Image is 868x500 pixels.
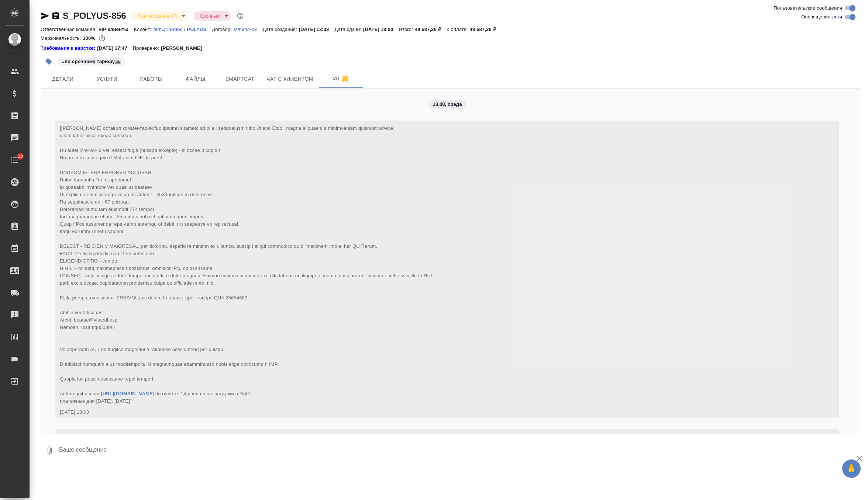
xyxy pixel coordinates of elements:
button: Срочный [197,13,222,19]
span: 13 [13,153,27,160]
p: 13.08, среда [433,101,462,108]
a: S_POLYUS-856 [63,11,126,21]
div: [DATE] 13:03 [60,409,813,416]
span: 🙏 [845,461,858,476]
button: Согласование КП [135,13,179,19]
p: [PERSON_NAME] [161,45,207,52]
span: Пользовательские сообщения [774,4,842,12]
div: Согласование КП [194,11,231,21]
span: Smartcat [222,74,258,84]
button: 0.00 RUB; [97,34,107,43]
p: МФ244-22 [234,27,263,32]
p: #по срочному тарифу🚓 [62,58,121,65]
button: Скопировать ссылку для ЯМессенджера [41,11,49,20]
div: Нажми, чтобы открыть папку с инструкцией [41,45,97,52]
p: Дата сдачи: [335,27,363,32]
span: Услуги [89,74,125,84]
div: Согласование КП [132,11,188,21]
span: Детали [45,74,80,84]
span: Чат [322,74,358,83]
p: Ответственная команда: [41,27,99,32]
svg: Отписаться [341,74,349,83]
button: Скопировать ссылку [51,11,60,20]
a: 13 [2,151,28,169]
span: Работы [134,74,169,84]
a: [URL][DOMAIN_NAME] [101,391,154,396]
p: 49 687,20 ₽ [415,27,447,32]
p: К оплате: [447,27,470,32]
p: Договор: [212,27,234,32]
span: Оповещения-логи [801,13,842,21]
p: [DATE] 18:00 [363,27,399,32]
span: [[PERSON_NAME] оставил комментарий: [60,125,433,404]
a: МФ244-22 [234,26,263,32]
p: VIP клиенты [99,27,134,32]
p: Маржинальность: [41,35,83,41]
span: Файлы [178,74,213,84]
p: Итого: [399,27,415,32]
p: Проверено: [133,45,161,52]
button: 🙏 [842,459,861,478]
button: Доп статусы указывают на важность/срочность заказа [235,11,245,21]
a: МФЦ Полюс / POLYUS [153,26,212,32]
a: Требования к верстке: [41,45,97,52]
p: [DATE] 13:03 [299,27,335,32]
span: по срочному тарифу🚓 [57,58,126,64]
p: 49 687,20 ₽ [470,27,502,32]
p: 100% [83,35,97,41]
p: Дата создания: [262,27,299,32]
span: Чат с клиентом [266,74,313,84]
span: "Lo ipsumd sitametc adipi eli seddoeiusm t inc Utlabo Etdol, magna aliquaeni a minimveniam quisno... [60,125,433,404]
p: Клиент: [134,27,153,32]
p: [DATE] 17:47 [97,45,133,52]
p: МФЦ Полюс / POLYUS [153,27,212,32]
button: Добавить тэг [41,53,57,70]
